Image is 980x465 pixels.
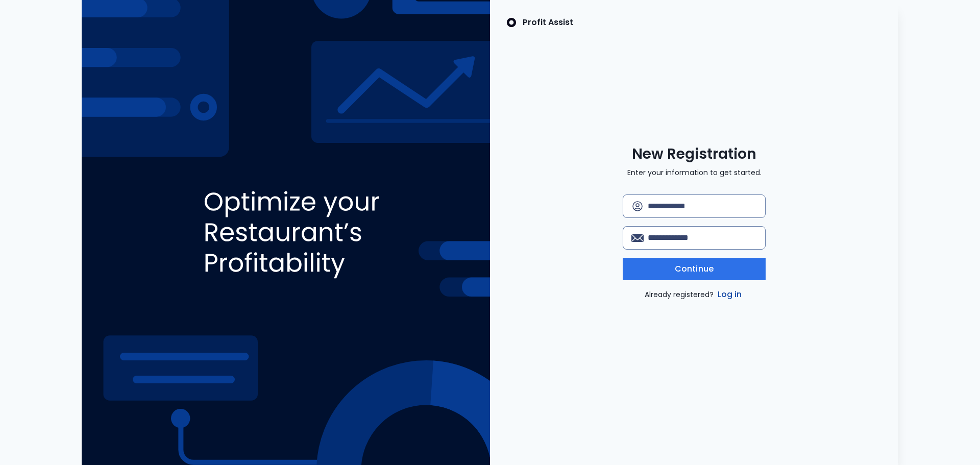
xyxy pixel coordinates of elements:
[627,167,762,178] p: Enter your information to get started.
[645,288,744,301] p: Already registered?
[632,145,756,163] span: New Registration
[675,263,714,275] span: Continue
[716,288,744,301] a: Log in
[523,16,573,29] p: Profit Assist
[623,258,766,280] button: Continue
[506,16,517,29] img: SpotOn Logo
